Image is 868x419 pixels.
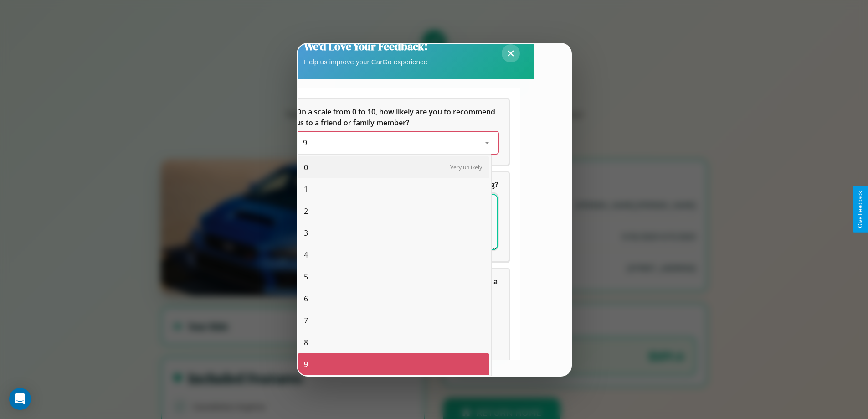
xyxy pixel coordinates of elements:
span: 3 [304,228,308,238]
h5: On a scale from 0 to 10, how likely are you to recommend us to a friend or family member? [296,106,498,128]
div: 5 [298,266,489,288]
div: 3 [298,222,489,244]
span: Very unlikely [450,163,482,171]
span: 4 [304,249,308,260]
span: 8 [304,337,308,348]
div: 6 [298,288,489,310]
div: Open Intercom Messenger [9,388,31,410]
span: 7 [304,315,308,326]
div: 7 [298,310,489,331]
div: 0 [298,156,489,178]
div: 1 [298,178,489,200]
span: 6 [304,293,308,304]
span: 9 [304,359,308,370]
span: Which of the following features do you value the most in a vehicle? [296,276,499,297]
div: Give Feedback [857,191,863,228]
div: 10 [298,375,489,397]
div: 9 [298,353,489,375]
div: 2 [298,200,489,222]
span: 1 [304,184,308,195]
div: On a scale from 0 to 10, how likely are you to recommend us to a friend or family member? [285,99,509,165]
span: 9 [303,138,307,148]
span: What can we do to make your experience more satisfying? [296,180,498,190]
p: Help us improve your CarGo experience [304,56,428,68]
span: On a scale from 0 to 10, how likely are you to recommend us to a friend or family member? [296,107,497,128]
h2: We'd Love Your Feedback! [304,39,428,54]
div: 4 [298,244,489,266]
span: 0 [304,162,308,173]
div: On a scale from 0 to 10, how likely are you to recommend us to a friend or family member? [296,132,498,154]
span: 5 [304,271,308,282]
span: 2 [304,206,308,217]
div: 8 [298,331,489,353]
